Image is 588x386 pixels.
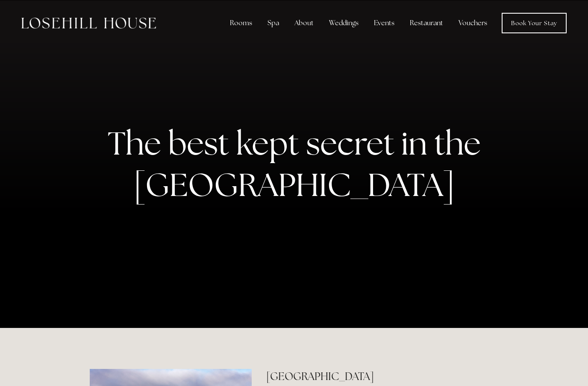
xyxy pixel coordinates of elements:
[403,15,450,32] div: Restaurant
[223,15,259,32] div: Rooms
[21,18,156,29] img: Losehill House
[452,15,494,32] a: Vouchers
[266,369,498,384] h2: [GEOGRAPHIC_DATA]
[322,15,365,32] div: Weddings
[108,122,488,206] strong: The best kept secret in the [GEOGRAPHIC_DATA]
[288,15,320,32] div: About
[502,13,567,33] a: Book Your Stay
[367,15,401,32] div: Events
[261,15,286,32] div: Spa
